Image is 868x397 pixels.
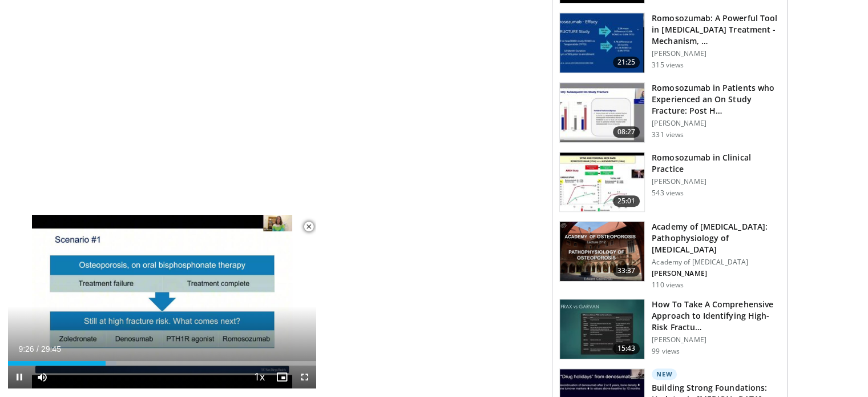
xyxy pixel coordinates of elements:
button: Mute [31,366,54,388]
a: 08:27 Romosozumab in Patients who Experienced an On Study Fracture: Post H… [PERSON_NAME] 331 views [559,82,780,143]
a: 25:01 Romosozumab in Clinical Practice [PERSON_NAME] 543 views [559,152,780,212]
video-js: Video Player [8,215,316,389]
button: Enable picture-in-picture mode [271,366,293,388]
a: 21:25 Romosozumab: A Powerful Tool in [MEDICAL_DATA] Treatment - Mechanism, … [PERSON_NAME] 315 v... [559,13,780,73]
button: Pause [8,366,31,388]
img: 151d852d-4e61-46a9-9c49-d3a8c89f01ee.150x105_q85_crop-smart_upscale.jpg [560,83,644,142]
h3: Romosozumab: A Powerful Tool in [MEDICAL_DATA] Treatment - Mechanism, … [652,13,780,47]
p: 543 views [652,189,684,198]
a: 15:43 How To Take A Comprehensive Approach to Identifying High-Risk Fractu… [PERSON_NAME] 99 views [559,299,780,359]
p: [PERSON_NAME] [652,269,780,278]
span: 33:37 [613,265,640,276]
p: 315 views [652,61,684,70]
div: Progress Bar [8,361,316,366]
span: / [37,344,39,354]
img: 8b8d794e-2b74-45df-bba8-e3ba289ae107.150x105_q85_crop-smart_upscale.jpg [560,13,644,73]
h3: How To Take A Comprehensive Approach to Identifying High-Risk Fractu… [652,299,780,333]
h3: Romosozumab in Patients who Experienced an On Study Fracture: Post H… [652,82,780,117]
a: 33:37 Academy of [MEDICAL_DATA]: Pathophysiology of [MEDICAL_DATA] Academy of [MEDICAL_DATA] [PER... [559,221,780,290]
p: 110 views [652,280,684,290]
p: 99 views [652,347,680,356]
button: Fullscreen [293,366,316,388]
h3: Academy of [MEDICAL_DATA]: Pathophysiology of [MEDICAL_DATA] [652,221,780,255]
p: [PERSON_NAME] [652,335,780,344]
span: 08:27 [613,126,640,138]
button: Close [297,215,320,239]
span: 21:25 [613,57,640,68]
img: 01a33396-3d00-4253-8905-901c86295fc9.png.150x105_q85_crop-smart_upscale.png [560,222,644,281]
span: 9:26 [18,344,34,354]
h3: Romosozumab in Clinical Practice [652,152,780,175]
p: Academy of [MEDICAL_DATA] [652,258,780,267]
img: 4efb8f2d-c86b-4742-a7d2-c2787e630d93.150x105_q85_crop-smart_upscale.jpg [560,299,644,359]
p: [PERSON_NAME] [652,177,780,186]
span: 29:45 [41,344,61,354]
span: 15:43 [613,343,640,354]
p: 331 views [652,130,684,139]
p: New [652,368,677,380]
img: d3c7f4ae-3078-408a-b3f7-96903dfa0963.150x105_q85_crop-smart_upscale.jpg [560,153,644,212]
p: [PERSON_NAME] [652,49,780,58]
span: 25:01 [613,195,640,207]
p: [PERSON_NAME] [652,119,780,128]
button: Playback Rate [248,366,271,388]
